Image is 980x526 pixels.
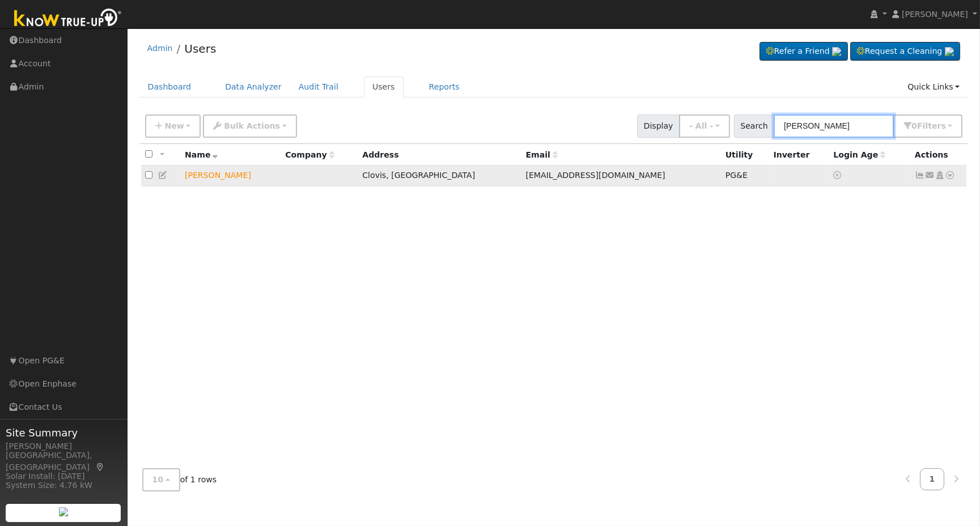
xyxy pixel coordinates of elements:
[421,77,468,97] a: Reports
[145,114,201,138] button: New
[917,121,946,130] span: Filter
[6,449,121,473] div: [GEOGRAPHIC_DATA], [GEOGRAPHIC_DATA]
[290,77,347,97] a: Audit Trail
[774,114,894,138] input: Search
[362,149,517,161] div: Address
[364,77,404,97] a: Users
[152,475,164,484] span: 10
[734,114,774,138] span: Search
[760,42,848,61] a: Refer a Friend
[850,42,960,61] a: Request a Cleaning
[726,171,748,180] span: PG&E
[899,77,968,97] a: Quick Links
[185,150,218,159] span: Name
[217,77,290,97] a: Data Analyzer
[59,507,68,516] img: retrieve
[95,463,105,472] a: Map
[832,47,841,56] img: retrieve
[6,425,121,440] span: Site Summary
[224,121,280,130] span: Bulk Actions
[915,149,962,161] div: Actions
[6,470,121,482] div: Solar Install: [DATE]
[6,480,121,491] div: System Size: 4.76 kW
[139,77,200,97] a: Dashboard
[184,42,216,56] a: Users
[526,171,665,180] span: [EMAIL_ADDRESS][DOMAIN_NAME]
[726,149,766,161] div: Utility
[147,44,173,53] a: Admin
[203,114,296,138] button: Bulk Actions
[941,121,945,130] span: s
[679,114,730,138] button: - All -
[526,150,558,159] span: Email
[915,171,925,180] a: Show Graph
[833,171,843,180] a: No login access
[920,468,945,490] a: 1
[935,171,945,180] a: Login As
[142,468,180,491] button: 10
[181,166,281,186] td: Lead
[158,171,168,180] a: Edit User
[893,114,962,138] button: 0Filters
[833,150,885,159] span: Days since last login
[773,149,825,161] div: Inverter
[945,169,956,181] a: Other actions
[9,6,128,32] img: Know True-Up
[285,150,334,159] span: Company name
[902,10,968,19] span: [PERSON_NAME]
[142,468,217,491] span: of 1 rows
[637,114,680,138] span: Display
[6,440,121,452] div: [PERSON_NAME]
[925,169,935,181] a: glcheard@gmail.com
[164,121,184,130] span: New
[358,166,521,186] td: Clovis, [GEOGRAPHIC_DATA]
[945,47,954,56] img: retrieve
